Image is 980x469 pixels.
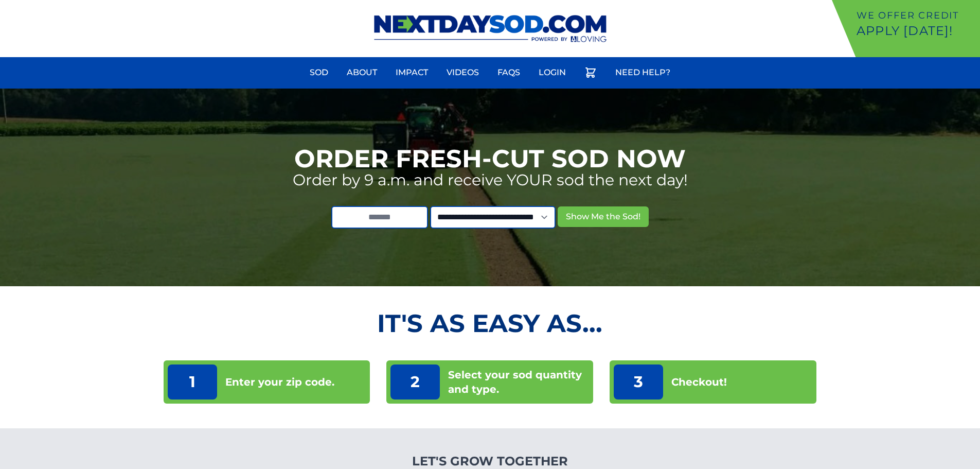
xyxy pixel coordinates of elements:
a: About [341,60,383,85]
a: Videos [440,60,485,85]
a: Need Help? [609,60,676,85]
button: Show Me the Sod! [558,206,649,227]
p: 1 [168,364,217,399]
p: Enter your zip code. [225,375,334,389]
a: Sod [304,60,334,85]
p: Order by 9 a.m. and receive YOUR sod the next day! [293,171,688,189]
p: 3 [614,364,663,399]
h2: It's as Easy As... [164,311,817,336]
p: Checkout! [671,375,727,389]
a: Login [532,60,572,85]
a: Impact [389,60,434,85]
p: We offer Credit [857,8,976,23]
a: FAQs [491,60,526,85]
p: Select your sod quantity and type. [448,368,589,396]
h1: Order Fresh-Cut Sod Now [294,146,686,171]
p: 2 [390,364,440,399]
p: Apply [DATE]! [857,23,976,39]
